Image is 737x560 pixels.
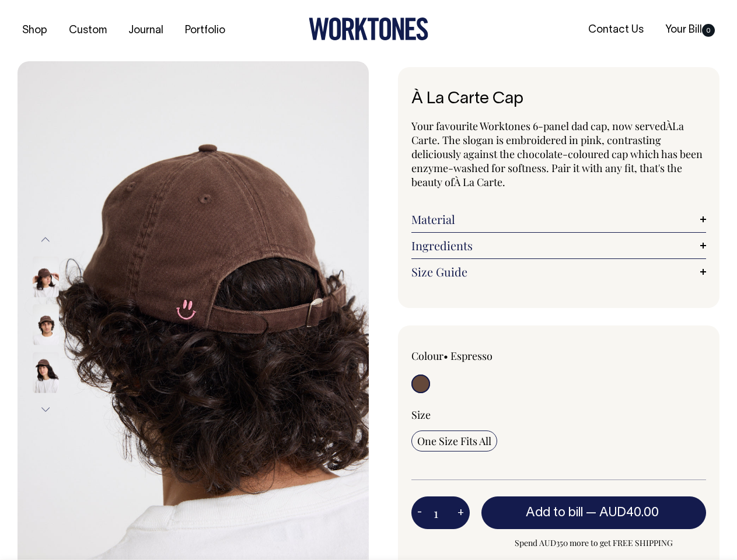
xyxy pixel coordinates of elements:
[411,349,529,363] div: Colour
[452,501,470,524] button: +
[64,21,111,40] a: Custom
[18,21,52,40] a: Shop
[586,507,662,519] span: —
[481,496,707,529] button: Add to bill —AUD40.00
[180,21,230,40] a: Portfolio
[411,161,682,189] span: nzyme-washed for softness. Pair it with any fit, that's the beauty of À La Carte.
[661,20,719,40] a: Your Bill0
[37,227,54,253] button: Previous
[411,408,707,422] div: Size
[411,265,707,279] a: Size Guide
[584,20,648,40] a: Contact Us
[411,119,707,189] p: Your favourite Worktones 6-panel dad cap, now served La Carte. The slogan is embroidered in pink,...
[411,430,497,452] input: One Size Fits All
[666,119,672,133] span: À
[411,212,707,226] a: Material
[37,396,54,422] button: Next
[124,21,168,40] a: Journal
[526,507,583,519] span: Add to bill
[33,352,59,393] img: espresso
[33,304,59,345] img: espresso
[411,239,707,253] a: Ingredients
[450,349,493,363] label: Espresso
[702,24,715,37] span: 0
[599,507,659,519] span: AUD40.00
[33,256,59,297] img: espresso
[417,434,491,448] span: One Size Fits All
[411,90,707,108] h1: À La Carte Cap
[481,536,707,550] span: Spend AUD350 more to get FREE SHIPPING
[411,501,428,524] button: -
[443,349,448,363] span: •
